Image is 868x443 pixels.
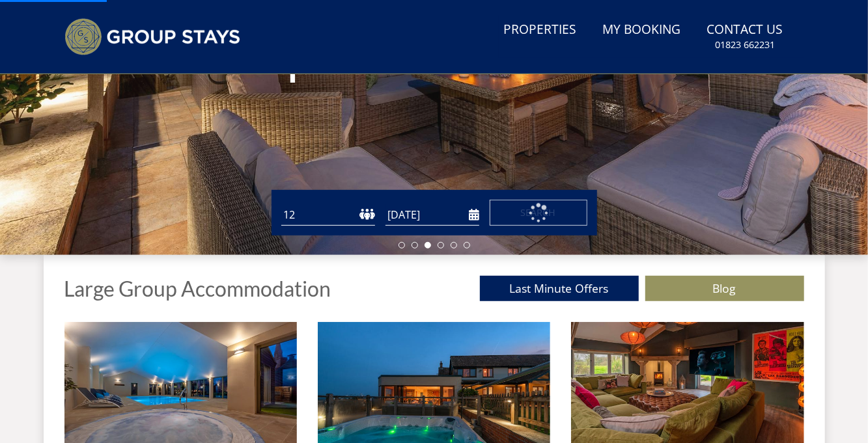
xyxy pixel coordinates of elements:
h1: Large Group Accommodation [64,277,331,300]
a: Blog [645,276,804,301]
span: Search [521,206,556,219]
a: Last Minute Offers [480,276,639,301]
small: 01823 662231 [715,38,775,51]
a: My Booking [598,16,686,45]
a: Properties [499,16,582,45]
a: Contact Us01823 662231 [702,16,789,58]
button: Search [490,200,587,226]
input: Arrival Date [385,204,479,226]
img: Group Stays [64,18,240,55]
